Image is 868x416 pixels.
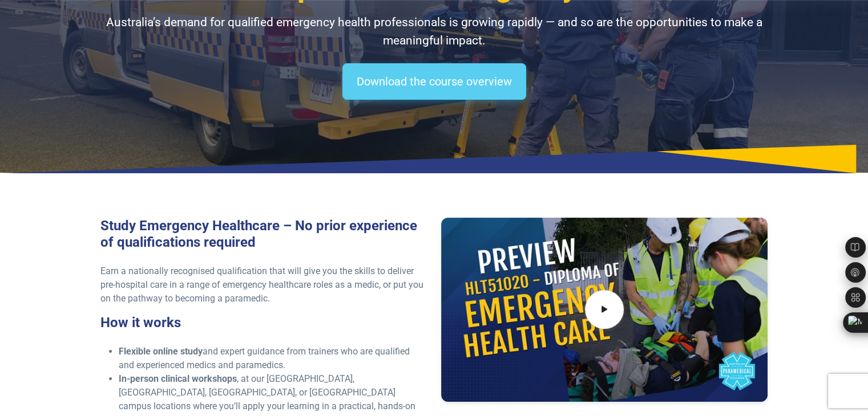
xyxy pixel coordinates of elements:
li: and expert guidance from trainers who are qualified and experienced medics and paramedics. [119,345,427,372]
p: Earn a nationally recognised qualification that will give you the skills to deliver pre-hospital ... [100,264,427,305]
strong: Flexible online study [119,346,203,357]
p: Australia’s demand for qualified emergency health professionals is growing rapidly — and so are t... [100,14,768,50]
strong: In-person clinical workshops [119,373,237,384]
h3: Study Emergency Healthcare – No prior experience of qualifications required [100,218,427,251]
h3: How it works [100,315,427,331]
a: Download the course overview [342,63,526,100]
